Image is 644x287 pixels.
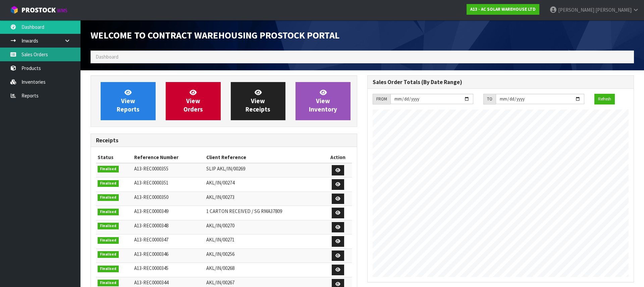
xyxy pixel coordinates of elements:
th: Client Reference [205,152,324,163]
span: A13-REC0000344 [134,279,168,286]
h3: Sales Order Totals (By Date Range) [373,79,629,85]
button: Refresh [594,94,615,104]
span: ProStock [21,6,56,14]
span: Finalised [98,266,119,272]
span: Finalised [98,237,119,244]
span: AKL/IN/00273 [206,194,234,200]
span: A13-REC0000346 [134,251,168,257]
span: AKL/IN/00271 [206,236,234,243]
h3: Receipts [96,137,352,144]
small: WMS [57,7,67,14]
span: Finalised [98,223,119,229]
span: A13-REC0000355 [134,165,168,172]
span: View Inventory [309,88,337,114]
th: Status [96,152,132,163]
span: Finalised [98,180,119,187]
span: Finalised [98,166,119,172]
span: A13-REC0000348 [134,222,168,229]
span: [PERSON_NAME] [595,7,632,13]
span: A13-REC0000351 [134,180,168,186]
span: AKL/IN/00270 [206,222,234,229]
span: A13-REC0000347 [134,236,168,243]
a: ViewReceipts [231,82,286,120]
span: AKL/IN/00267 [206,279,234,286]
a: ViewReports [101,82,156,120]
span: 1 CARTON RECEIVED / SG RMA37809 [206,208,282,214]
span: AKL/IN/00274 [206,180,234,186]
div: FROM [373,94,390,104]
a: ViewOrders [166,82,221,120]
span: AKL/IN/00256 [206,251,234,257]
span: SLIP AKL/IN/00269 [206,165,245,172]
span: [PERSON_NAME] [558,7,594,13]
div: TO [483,94,496,104]
th: Action [324,152,352,163]
span: Finalised [98,194,119,201]
span: View Receipts [246,88,270,114]
span: Finalised [98,280,119,286]
span: Finalised [98,251,119,258]
a: ViewInventory [296,82,351,120]
span: A13-REC0000349 [134,208,168,214]
span: Welcome to Contract Warehousing ProStock Portal [91,29,340,41]
span: A13-REC0000350 [134,194,168,200]
span: Dashboard [96,54,118,60]
span: View Reports [117,88,140,114]
strong: A13 - AC SOLAR WAREHOUSE LTD [470,6,536,12]
img: cube-alt.png [10,6,18,14]
span: View Orders [183,88,203,114]
span: AKL/IN/00268 [206,265,234,271]
span: Finalised [98,209,119,215]
th: Reference Number [132,152,204,163]
span: A13-REC0000345 [134,265,168,271]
